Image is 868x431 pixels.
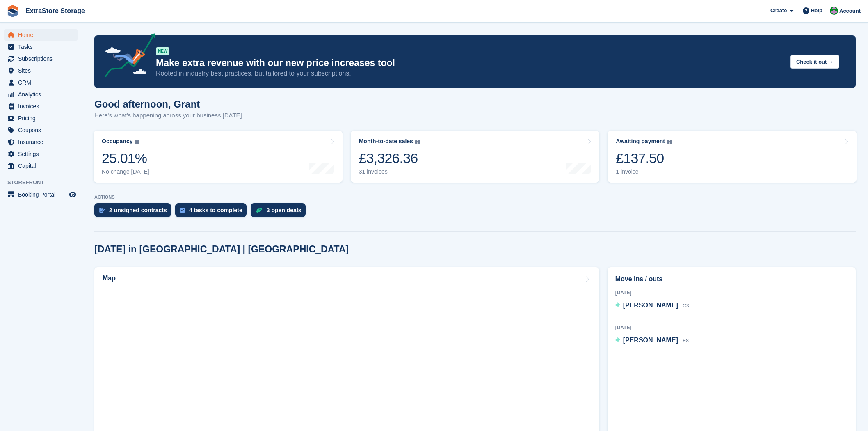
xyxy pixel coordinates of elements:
a: menu [4,148,78,160]
a: menu [4,189,78,200]
span: Create [770,7,787,15]
h2: [DATE] in [GEOGRAPHIC_DATA] | [GEOGRAPHIC_DATA] [94,244,349,255]
h1: Good afternoon, Grant [94,99,242,110]
img: icon-info-grey-7440780725fd019a000dd9b08b2336e03edf1995a4989e88bcd33f0948082b44.svg [667,140,672,144]
a: menu [4,77,78,88]
a: [PERSON_NAME] C3 [615,300,689,311]
a: 3 open deals [251,203,310,221]
img: deal-1b604bf984904fb50ccaf53a9ad4b4a5d6e5aea283cecdc64d6e3604feb123c2.svg [256,207,263,213]
a: menu [4,65,78,76]
a: 2 unsigned contracts [94,203,175,221]
a: menu [4,101,78,112]
a: ExtraStore Storage [22,4,88,18]
p: Here's what's happening across your business [DATE] [94,111,242,120]
a: Occupancy 25.01% No change [DATE] [94,131,343,183]
div: [DATE] [615,324,848,331]
span: Analytics [18,89,67,100]
span: C3 [683,303,689,309]
div: NEW [156,47,169,55]
img: Grant Daniel [830,7,838,15]
a: menu [4,112,78,124]
a: Month-to-date sales £3,326.36 31 invoices [351,131,600,183]
span: Coupons [18,124,67,136]
a: Awaiting payment £137.50 1 invoice [608,131,857,183]
p: Rooted in industry best practices, but tailored to your subscriptions. [156,69,784,78]
h2: Move ins / outs [615,274,848,284]
span: E8 [683,338,689,344]
span: [PERSON_NAME] [623,337,678,344]
a: menu [4,53,78,64]
div: 1 invoice [616,168,672,175]
p: ACTIONS [94,195,856,200]
div: 2 unsigned contracts [109,207,167,213]
span: [PERSON_NAME] [623,302,678,309]
div: 4 tasks to complete [189,207,242,213]
img: icon-info-grey-7440780725fd019a000dd9b08b2336e03edf1995a4989e88bcd33f0948082b44.svg [415,140,420,144]
span: Help [811,7,822,15]
span: Sites [18,65,67,76]
span: Home [18,29,67,41]
div: Awaiting payment [616,138,665,145]
span: Capital [18,160,67,172]
p: Make extra revenue with our new price increases tool [156,57,784,69]
img: icon-info-grey-7440780725fd019a000dd9b08b2336e03edf1995a4989e88bcd33f0948082b44.svg [135,140,139,144]
div: £3,326.36 [359,150,420,167]
div: 31 invoices [359,168,420,175]
div: 25.01% [102,150,149,167]
h2: Map [103,275,116,282]
div: Occupancy [102,138,132,145]
span: Settings [18,148,67,160]
a: menu [4,41,78,53]
div: £137.50 [616,150,672,167]
a: menu [4,136,78,148]
span: Account [839,7,861,15]
img: price-adjustments-announcement-icon-8257ccfd72463d97f412b2fc003d46551f7dbcb40ab6d574587a9cd5c0d94... [98,33,155,80]
span: Storefront [7,179,82,187]
a: menu [4,160,78,172]
span: Booking Portal [18,189,67,200]
a: Preview store [68,190,78,199]
a: menu [4,29,78,41]
a: 4 tasks to complete [175,203,251,221]
span: Invoices [18,101,67,112]
img: stora-icon-8386f47178a22dfd0bd8f6a31ec36ba5ce8667c1dd55bd0f319d3a0aa187defe.svg [7,5,19,17]
span: Insurance [18,136,67,148]
span: Subscriptions [18,53,67,64]
a: [PERSON_NAME] E8 [615,335,689,346]
img: contract_signature_icon-13c848040528278c33f63329250d36e43548de30e8caae1d1a13099fd9432cc5.svg [99,208,105,213]
button: Check it out → [790,55,839,69]
span: Pricing [18,112,67,124]
div: No change [DATE] [102,168,149,175]
a: menu [4,89,78,100]
span: CRM [18,77,67,88]
div: 3 open deals [267,207,302,213]
img: task-75834270c22a3079a89374b754ae025e5fb1db73e45f91037f5363f120a921f8.svg [180,208,185,213]
div: Month-to-date sales [359,138,413,145]
div: [DATE] [615,289,848,296]
a: menu [4,124,78,136]
span: Tasks [18,41,67,53]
